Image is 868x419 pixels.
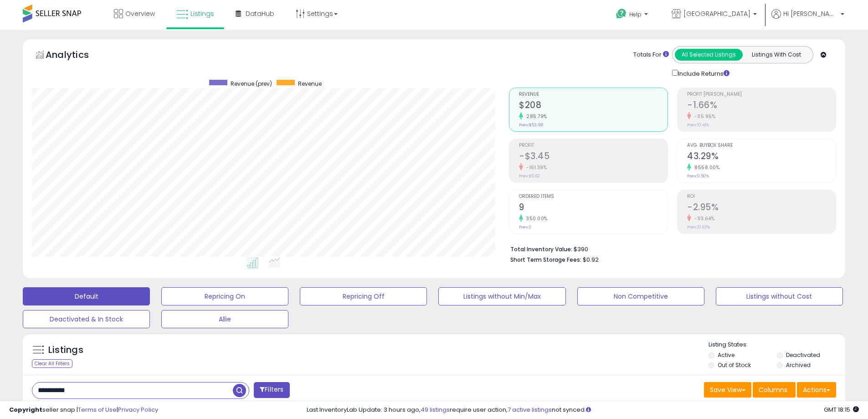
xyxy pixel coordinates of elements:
[78,405,117,414] a: Terms of Use
[687,151,836,163] h2: 43.29%
[687,100,836,112] h2: -1.66%
[704,382,751,398] button: Save View
[9,405,42,414] strong: Copyright
[616,8,627,20] i: Get Help
[254,382,289,398] button: Filters
[519,202,668,214] h2: 9
[519,143,668,148] span: Profit
[161,310,288,328] button: Allie
[231,80,272,88] span: Revenue (prev)
[438,287,565,305] button: Listings without Min/Max
[675,49,743,61] button: All Selected Listings
[519,194,668,199] span: Ordered Items
[48,344,83,357] h5: Listings
[519,92,668,97] span: Revenue
[421,405,450,414] a: 49 listings
[609,1,657,30] a: Help
[687,202,836,214] h2: -2.95%
[718,351,734,359] label: Active
[161,287,288,305] button: Repricing On
[519,224,531,230] small: Prev: 2
[300,287,427,305] button: Repricing Off
[523,164,547,171] small: -161.39%
[519,151,668,163] h2: -$3.45
[523,215,548,222] small: 350.00%
[691,113,715,120] small: -115.95%
[786,361,811,369] label: Archived
[23,310,150,328] button: Deactivated & In Stock
[583,255,599,264] span: $0.92
[691,164,719,171] small: 8558.00%
[629,10,642,18] span: Help
[687,122,709,128] small: Prev: 10.41%
[298,80,322,88] span: Revenue
[683,9,750,18] span: [GEOGRAPHIC_DATA]
[125,9,155,18] span: Overview
[32,359,72,368] div: Clear All Filters
[510,245,572,253] b: Total Inventory Value:
[687,224,710,230] small: Prev: 21.63%
[709,341,845,349] p: Listing States:
[23,287,150,305] button: Default
[190,9,214,18] span: Listings
[523,113,547,120] small: 285.79%
[577,287,704,305] button: Non Competitive
[786,351,820,359] label: Deactivated
[665,68,740,78] div: Include Returns
[519,173,540,179] small: Prev: $5.62
[797,382,836,398] button: Actions
[753,382,796,398] button: Columns
[687,173,709,179] small: Prev: 0.50%
[687,92,836,97] span: Profit [PERSON_NAME]
[691,215,714,222] small: -113.64%
[783,9,838,18] span: Hi [PERSON_NAME]
[9,406,158,414] div: seller snap | |
[742,49,810,61] button: Listings With Cost
[307,406,859,414] div: Last InventoryLab Update: 3 hours ago, require user action, not synced.
[687,143,836,148] span: Avg. Buybox Share
[519,100,668,112] h2: $208
[46,48,107,63] h5: Analytics
[771,9,844,30] a: Hi [PERSON_NAME]
[510,256,581,264] b: Short Term Storage Fees:
[508,405,552,414] a: 7 active listings
[510,243,829,254] li: $390
[718,361,751,369] label: Out of Stock
[118,405,158,414] a: Privacy Policy
[759,385,787,394] span: Columns
[633,51,669,59] div: Totals For
[246,9,274,18] span: DataHub
[519,122,543,128] small: Prev: $53.98
[687,194,836,199] span: ROI
[824,405,859,414] span: 2025-09-11 18:15 GMT
[716,287,843,305] button: Listings without Cost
